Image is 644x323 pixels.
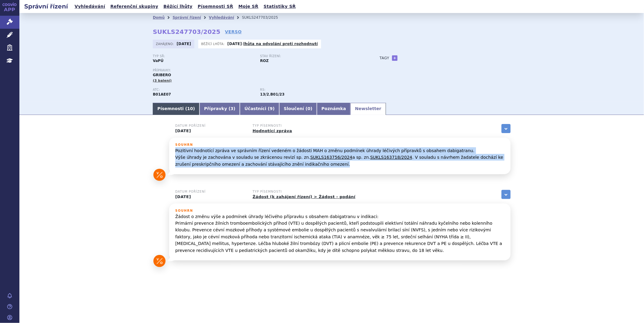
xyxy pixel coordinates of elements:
span: 9 [270,106,273,111]
h3: Souhrn [175,143,505,147]
strong: ROZ [260,59,269,63]
a: Účastníci (9) [240,103,279,115]
div: , [260,88,367,97]
a: + [392,55,397,61]
strong: gatrany a xabany vyšší síly [270,92,285,96]
span: 10 [187,106,193,111]
span: (3 balení) [153,79,172,83]
p: Pozitivní hodnotící zpráva ve správním řízení vedeném o žádosti MAH o změnu podmínek úhrady léčiv... [175,147,505,168]
a: Poznámka [317,103,351,115]
a: SUKLS163718/2024 [370,155,412,160]
p: RS: [260,88,361,92]
a: Domů [153,15,165,20]
li: SUKLS247703/2025 [242,13,286,22]
strong: [DATE] [177,42,191,46]
a: Správní řízení [173,15,201,20]
a: Přípravky (3) [200,103,240,115]
h3: Souhrn [175,209,505,213]
h3: Typ písemnosti [253,190,355,194]
a: zobrazit vše [501,124,511,133]
h2: Správní řízení [19,2,73,11]
p: [DATE] [175,129,245,133]
h3: Tagy [380,54,389,62]
a: Moje SŘ [236,2,260,11]
span: Zahájeno: [156,41,175,46]
h3: Datum pořízení [175,124,245,128]
a: Sloučení (0) [279,103,317,115]
span: Běžící lhůta: [201,41,226,46]
strong: [DATE] [227,42,242,46]
span: GRIBERO [153,73,171,77]
a: Hodnotící zpráva [253,129,292,133]
strong: léčiva k terapii nebo k profylaxi tromboembolických onemocnění, přímé inhibitory faktoru Xa a tro... [260,92,269,96]
p: Stav řízení: [260,54,361,58]
strong: DABIGATRAN-ETEXILÁT [153,92,171,96]
a: lhůta na odvolání proti rozhodnutí [243,42,318,46]
strong: VaPÚ [153,59,163,63]
a: Písemnosti (10) [153,103,200,115]
a: Newsletter [351,103,386,115]
span: 0 [307,106,310,111]
a: zobrazit vše [501,190,511,199]
a: SUKLS163756/2024 [310,155,352,160]
p: Typ SŘ: [153,54,254,58]
p: - [227,41,318,46]
a: Žádost (k zahájení řízení) > Žádost - podání [253,194,355,199]
a: Vyhledávání [73,2,107,11]
a: Písemnosti SŘ [196,2,235,11]
p: ATC: [153,88,254,92]
p: Žádost o změnu výše a podmínek úhrady léčivého přípravku s obsahem dabigatranu v indikaci: Primár... [175,213,505,254]
a: Běžící lhůty [162,2,194,11]
a: Vyhledávání [209,15,234,20]
strong: SUKLS247703/2025 [153,28,220,35]
a: Statistiky SŘ [262,2,297,11]
p: [DATE] [175,194,245,199]
a: Referenční skupiny [109,2,160,11]
h3: Datum pořízení [175,190,245,194]
span: 3 [230,106,233,111]
h3: Typ písemnosti [253,124,322,128]
a: VERSO [225,29,242,35]
p: Přípravky: [153,69,367,72]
